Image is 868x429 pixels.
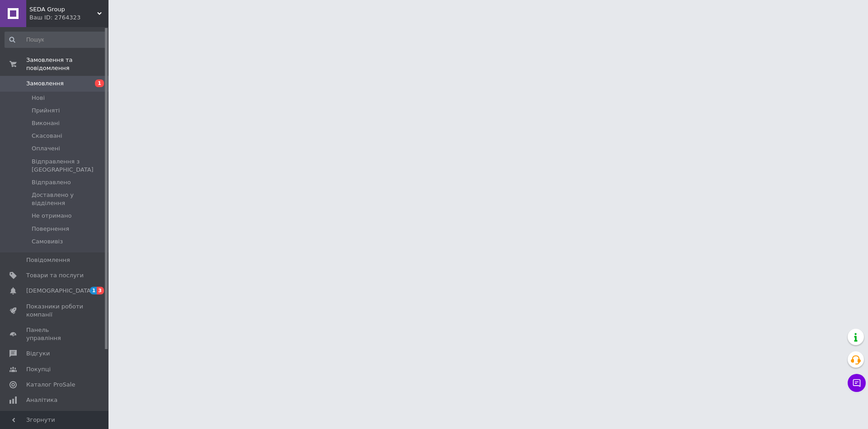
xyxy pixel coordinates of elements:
input: Пошук [5,32,107,48]
span: Замовлення та повідомлення [26,56,108,72]
span: Нові [32,94,45,102]
span: Скасовані [32,132,62,140]
span: Аналітика [26,396,57,404]
div: Ваш ID: 2764323 [29,14,108,22]
span: Покупці [26,365,51,373]
span: Каталог ProSale [26,381,75,389]
span: Не отримано [32,212,71,220]
span: SEDA Group [29,5,97,14]
span: Товари та послуги [26,271,84,280]
span: Панель управління [26,326,84,342]
span: Виконані [32,119,60,127]
span: 1 [95,79,104,87]
span: Оплачені [32,145,60,153]
button: Чат з покупцем [848,374,866,392]
span: Повідомлення [26,256,70,264]
span: Прийняті [32,107,60,115]
span: Доставлено у відділення [32,191,106,207]
span: Відгуки [26,350,50,358]
span: Повернення [32,225,69,233]
span: Відправлено [32,178,71,187]
span: Показники роботи компанії [26,303,84,319]
span: Замовлення [26,79,64,88]
span: 3 [97,287,104,294]
span: Відправлення з [GEOGRAPHIC_DATA] [32,158,106,174]
span: 1 [90,287,97,294]
span: [DEMOGRAPHIC_DATA] [26,287,93,295]
span: Самовивіз [32,238,63,246]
